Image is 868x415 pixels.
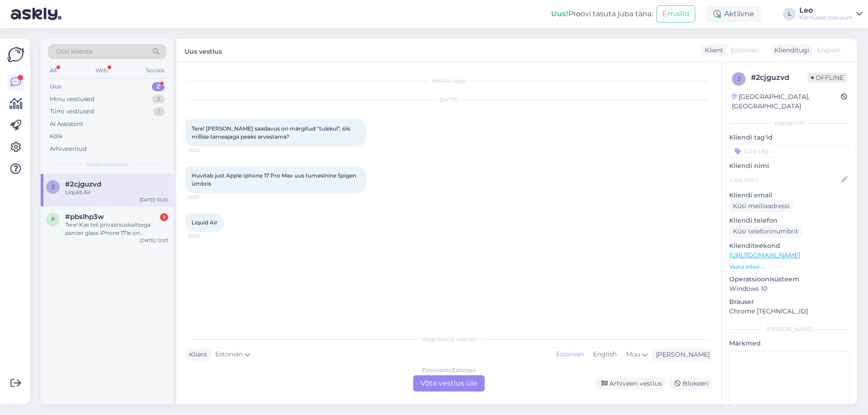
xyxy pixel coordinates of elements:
[729,144,850,158] input: Lisa tag
[799,7,863,21] a: LeoKännukas tööruum
[729,161,850,171] p: Kliendi nimi
[551,9,653,19] div: Proovi tasuta juba täna:
[185,335,712,343] div: Valige keel ja vastake
[751,72,807,83] div: # 2cjguzvd
[701,46,723,55] div: Klient
[730,175,840,185] input: Lisa nimi
[729,284,850,294] p: Windows 10
[588,348,621,361] div: English
[729,241,850,251] p: Klienditeekond
[50,107,94,116] div: Tiimi vestlused
[729,325,850,333] div: [PERSON_NAME]
[807,73,847,83] span: Offline
[50,82,61,91] div: Uus
[188,233,222,239] span: 10:28
[732,92,841,111] div: [GEOGRAPHIC_DATA], [GEOGRAPHIC_DATA]
[152,95,165,104] div: 2
[552,348,588,361] div: Estonian
[413,375,485,392] div: Võta vestlus üle
[729,119,850,127] div: Kliendi info
[50,120,83,129] div: AI Assistent
[729,225,802,238] div: Küsi telefoninumbrit
[783,8,796,20] div: L
[7,46,24,63] img: Askly Logo
[140,196,168,203] div: [DATE] 10:20
[56,47,92,56] span: Otsi kliente
[152,82,165,91] div: 2
[729,263,850,271] p: Vaata edasi ...
[52,183,55,190] span: 2
[729,216,850,225] p: Kliendi telefon
[65,213,104,221] span: #pbslhp3w
[192,125,352,140] span: Tere! [PERSON_NAME] saadavus on märgitud "tulekul", siis millise tarneajaga peaks arvestama?
[729,251,800,259] a: [URL][DOMAIN_NAME]
[185,77,712,85] div: Vestlus algas
[192,219,217,226] span: Liquid Air
[656,5,695,23] button: Emailid
[669,378,712,390] div: Blokeeri
[551,9,568,18] b: Uus!
[729,275,850,284] p: Operatsioonisüsteem
[422,366,476,374] div: Estonian to Estonian
[50,132,63,141] div: Kõik
[86,160,128,168] span: Uued vestlused
[188,147,222,154] span: 10:20
[94,65,109,76] div: Web
[771,46,809,55] div: Klienditugi
[185,96,712,104] div: [DATE]
[729,133,850,142] p: Kliendi tag'id
[799,7,853,14] div: Leo
[65,221,168,237] div: Tere! Kas teil privaatsuskaitsega panzer glass iPhone 17'le on [PERSON_NAME] olemas?
[652,350,710,359] div: [PERSON_NAME]
[799,14,853,21] div: Kännukas tööruum
[184,44,222,56] label: Uus vestlus
[50,95,94,104] div: Minu vestlused
[140,237,168,244] div: [DATE] 12:03
[65,188,168,196] div: Liquid Air
[153,107,165,116] div: 1
[48,65,58,76] div: All
[729,200,793,212] div: Küsi meiliaadressi
[731,46,759,55] span: Estonian
[215,350,243,359] span: Estonian
[817,46,840,55] span: English
[729,191,850,200] p: Kliendi email
[50,145,87,154] div: Arhiveeritud
[51,216,55,223] span: p
[188,194,222,201] span: 10:27
[729,297,850,307] p: Brauser
[160,213,168,221] div: 1
[706,6,761,22] div: Aktiivne
[596,378,665,390] div: Arhiveeri vestlus
[737,75,741,82] span: 2
[192,172,359,187] span: Huvitab just Apple Iphone 17 Pro Max uus tumesinine Spigen ümbris
[144,65,166,76] div: Socials
[65,180,101,188] span: #2cjguzvd
[626,350,640,358] span: Muu
[729,307,850,316] p: Chrome [TECHNICAL_ID]
[185,350,208,359] div: Klient
[729,339,850,348] p: Märkmed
